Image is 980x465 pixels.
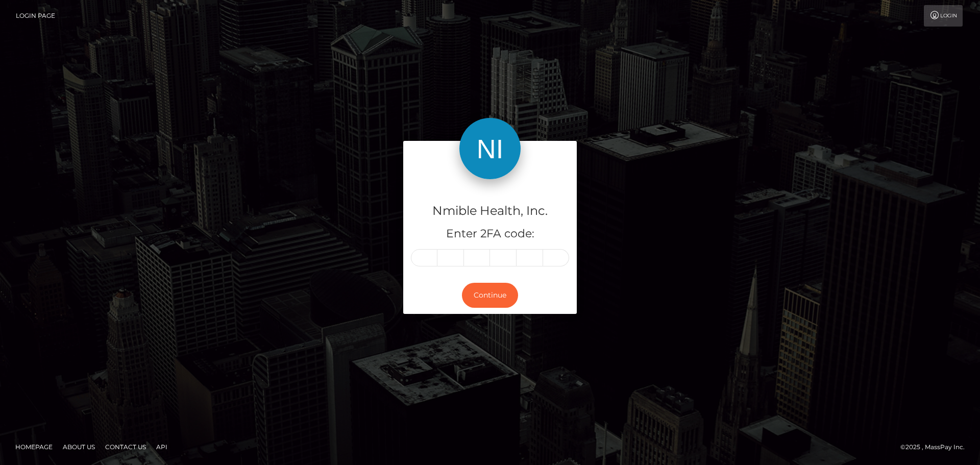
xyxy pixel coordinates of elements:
[16,5,55,27] a: Login Page
[411,202,569,220] h4: Nmible Health, Inc.
[924,5,963,27] a: Login
[900,442,972,453] div: © 2025 , MassPay Inc.
[101,439,150,455] a: Contact Us
[459,118,521,179] img: Nmible Health, Inc.
[152,439,171,455] a: API
[11,439,57,455] a: Homepage
[411,226,569,242] h5: Enter 2FA code:
[59,439,99,455] a: About Us
[462,283,518,308] button: Continue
